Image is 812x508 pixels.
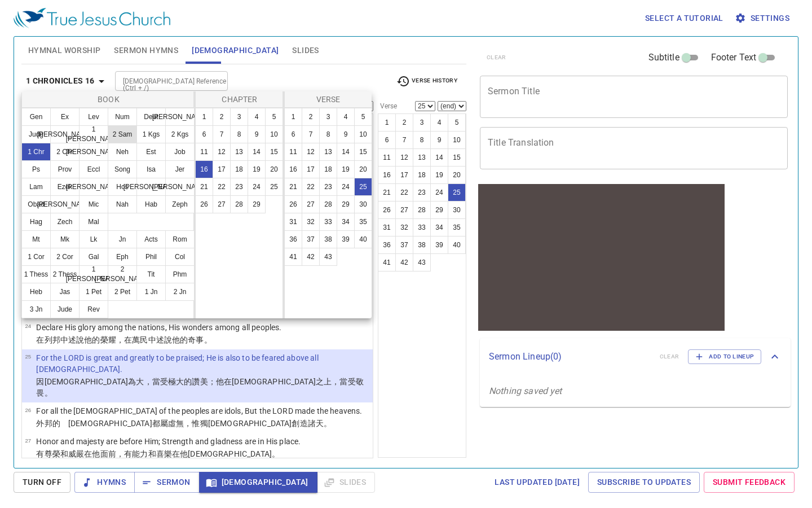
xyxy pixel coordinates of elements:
button: 1 [PERSON_NAME] [79,265,108,283]
button: 1 [284,108,302,126]
button: 13 [230,143,248,161]
button: 9 [337,125,355,143]
button: 15 [354,143,372,161]
button: Rev [79,300,108,318]
button: 42 [302,248,320,266]
button: 1 [195,108,213,126]
button: 17 [213,160,231,178]
button: Mk [50,230,80,248]
button: 2 Sam [108,125,137,143]
button: Lk [79,230,108,248]
button: Eph [108,248,137,266]
button: 10 [265,125,283,143]
button: [PERSON_NAME] [79,143,108,161]
button: 32 [302,213,320,231]
button: 12 [213,143,231,161]
button: 1 Kgs [136,125,166,143]
button: 6 [195,125,213,143]
button: 15 [265,143,283,161]
button: Ps [21,160,51,178]
button: 17 [302,160,320,178]
button: 9 [248,125,266,143]
button: 20 [354,160,372,178]
button: Col [165,248,195,266]
button: Jude [50,300,80,318]
button: 14 [248,143,266,161]
button: 3 Jn [21,300,51,318]
button: 1 [PERSON_NAME] [79,125,108,143]
button: 2 [PERSON_NAME] [108,265,137,283]
button: 27 [213,195,231,213]
button: 33 [319,213,337,231]
button: Ex [50,108,80,126]
button: Rom [165,230,195,248]
button: Zeph [165,195,195,213]
button: 40 [354,230,372,248]
button: 2 [213,108,231,126]
button: Deut [136,108,166,126]
button: Jas [50,283,80,301]
button: 23 [319,178,337,196]
button: Nah [108,195,137,213]
button: Obad [21,195,51,213]
button: Mal [79,213,108,231]
button: 22 [302,178,320,196]
button: 1 Chr [21,143,51,161]
button: [PERSON_NAME] [79,178,108,196]
button: 1 Pet [79,283,108,301]
button: Neh [108,143,137,161]
button: [PERSON_NAME] [50,195,80,213]
button: 27 [302,195,320,213]
button: Hos [108,178,137,196]
button: 29 [248,195,266,213]
button: 25 [354,178,372,196]
button: Est [136,143,166,161]
button: 23 [230,178,248,196]
button: 2 Thess [50,265,80,283]
button: Gal [79,248,108,266]
button: [PERSON_NAME] [165,108,195,126]
button: 30 [354,195,372,213]
button: 14 [337,143,355,161]
button: 43 [319,248,337,266]
button: 28 [230,195,248,213]
button: 11 [284,143,302,161]
button: Eccl [79,160,108,178]
button: Phil [136,248,166,266]
button: 2 [302,108,320,126]
button: Zech [50,213,80,231]
button: 7 [213,125,231,143]
button: 1 Cor [21,248,51,266]
button: Heb [21,283,51,301]
button: 38 [319,230,337,248]
button: 8 [319,125,337,143]
button: 2 Chr [50,143,80,161]
button: 29 [337,195,355,213]
button: Jer [165,160,195,178]
button: Jn [108,230,137,248]
button: Tit [136,265,166,283]
button: 36 [284,230,302,248]
button: 39 [337,230,355,248]
button: 7 [302,125,320,143]
button: 13 [319,143,337,161]
button: Hab [136,195,166,213]
button: Judg [21,125,51,143]
button: 4 [337,108,355,126]
button: Hag [21,213,51,231]
button: 10 [354,125,372,143]
button: Lev [79,108,108,126]
button: 25 [265,178,283,196]
button: [PERSON_NAME] [165,178,195,196]
p: Book [24,94,193,105]
button: 3 [319,108,337,126]
button: Num [108,108,137,126]
button: 2 Pet [108,283,137,301]
button: 5 [354,108,372,126]
p: Verse [287,94,369,105]
button: Isa [136,160,166,178]
button: 2 Cor [50,248,80,266]
button: [PERSON_NAME] [136,178,166,196]
p: Chapter [198,94,281,105]
button: 3 [230,108,248,126]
